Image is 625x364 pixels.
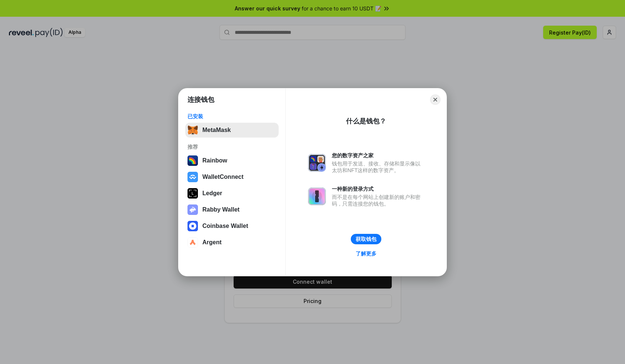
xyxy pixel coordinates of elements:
[202,127,231,133] div: MetaMask
[185,186,279,201] button: Ledger
[356,236,376,242] div: 获取钱包
[185,235,279,250] button: Argent
[187,221,198,231] img: svg+xml,%3Csvg%20width%3D%2228%22%20height%3D%2228%22%20viewBox%3D%220%200%2028%2028%22%20fill%3D...
[202,239,222,246] div: Argent
[351,234,381,244] button: 获取钱包
[185,170,279,184] button: WalletConnect
[185,202,279,217] button: Rabby Wallet
[187,237,198,248] img: svg+xml,%3Csvg%20width%3D%2228%22%20height%3D%2228%22%20viewBox%3D%220%200%2028%2028%22%20fill%3D...
[202,190,222,197] div: Ledger
[187,95,214,104] h1: 连接钱包
[187,172,198,182] img: svg+xml,%3Csvg%20width%3D%2228%22%20height%3D%2228%22%20viewBox%3D%220%200%2028%2028%22%20fill%3D...
[187,204,198,215] img: svg+xml,%3Csvg%20xmlns%3D%22http%3A%2F%2Fwww.w3.org%2F2000%2Fsvg%22%20fill%3D%22none%22%20viewBox...
[187,113,276,120] div: 已安装
[332,186,424,192] div: 一种新的登录方式
[202,223,248,229] div: Coinbase Wallet
[187,144,276,150] div: 推荐
[202,157,227,164] div: Rainbow
[187,125,198,135] img: svg+xml,%3Csvg%20fill%3D%22none%22%20height%3D%2233%22%20viewBox%3D%220%200%2035%2033%22%20width%...
[430,94,440,105] button: Close
[356,250,376,257] div: 了解更多
[185,123,279,138] button: MetaMask
[185,153,279,168] button: Rainbow
[187,155,198,166] img: svg+xml,%3Csvg%20width%3D%22120%22%20height%3D%22120%22%20viewBox%3D%220%200%20120%20120%22%20fil...
[187,188,198,199] img: svg+xml,%3Csvg%20xmlns%3D%22http%3A%2F%2Fwww.w3.org%2F2000%2Fsvg%22%20width%3D%2228%22%20height%3...
[308,187,326,205] img: svg+xml,%3Csvg%20xmlns%3D%22http%3A%2F%2Fwww.w3.org%2F2000%2Fsvg%22%20fill%3D%22none%22%20viewBox...
[332,152,424,159] div: 您的数字资产之家
[346,117,386,126] div: 什么是钱包？
[351,249,381,258] a: 了解更多
[202,206,240,213] div: Rabby Wallet
[308,154,326,172] img: svg+xml,%3Csvg%20xmlns%3D%22http%3A%2F%2Fwww.w3.org%2F2000%2Fsvg%22%20fill%3D%22none%22%20viewBox...
[332,160,424,174] div: 钱包用于发送、接收、存储和显示像以太坊和NFT这样的数字资产。
[185,219,279,233] button: Coinbase Wallet
[332,194,424,207] div: 而不是在每个网站上创建新的账户和密码，只需连接您的钱包。
[202,174,244,180] div: WalletConnect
